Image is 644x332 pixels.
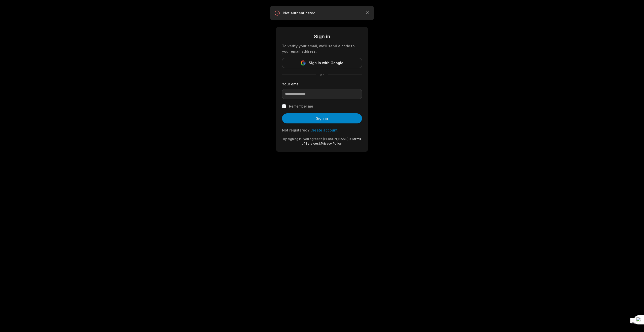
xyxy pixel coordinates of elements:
label: Remember me [289,103,313,109]
span: By signing in, you agree to [PERSON_NAME]'s [283,137,351,141]
div: To verify your email, we'll send a code to your email address. [282,43,362,54]
a: Terms of Services [302,137,361,145]
span: or [316,72,328,77]
a: Create account [310,128,338,132]
label: Your email [282,81,362,87]
span: Sign in with Google [309,60,343,66]
a: Privacy Policy [321,142,342,145]
button: Sign in with Google [282,58,362,68]
span: . [342,142,342,145]
span: & [319,142,321,145]
div: Sign in [282,33,362,40]
span: Not registered? [282,128,309,132]
div: Open Intercom Messenger [627,315,639,327]
button: Sign in [282,113,362,123]
p: Not authenticated [283,11,361,16]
